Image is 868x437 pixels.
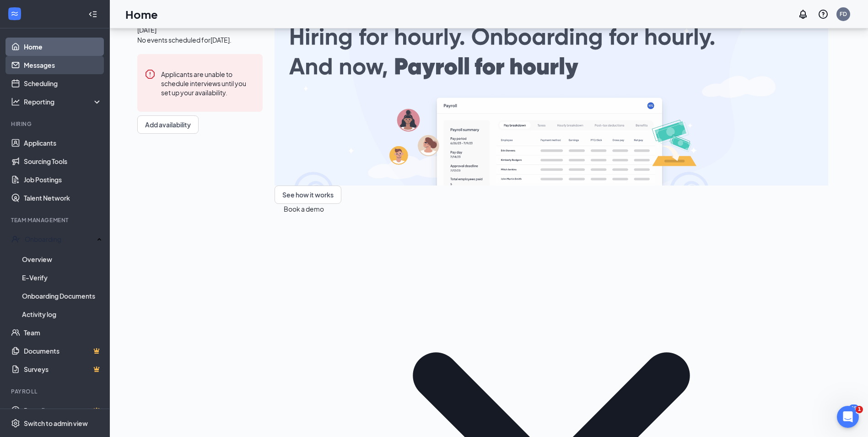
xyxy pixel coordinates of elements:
[88,10,97,19] svg: Collapse
[22,287,102,305] a: Onboarding Documents
[275,186,341,204] button: See how it works
[22,305,102,323] a: Activity log
[24,342,102,360] a: DocumentsCrown
[24,170,102,189] a: Job Postings
[25,235,94,244] div: Onboarding
[24,360,102,378] a: SurveysCrown
[125,6,158,22] h1: Home
[10,9,19,18] svg: WorkstreamLogo
[11,419,20,428] svg: Settings
[837,406,859,428] iframe: Intercom live chat
[24,134,102,152] a: Applicants
[137,25,263,35] span: [DATE]
[161,69,255,97] div: Applicants are unable to schedule interviews until you set up your availability.
[11,235,20,244] svg: UserCheck
[24,401,102,420] a: PayrollCrown
[11,120,100,128] div: Hiring
[24,152,102,170] a: Sourcing Tools
[24,189,102,207] a: Talent Network
[856,406,863,413] span: 1
[22,268,102,287] a: E-Verify
[24,419,88,428] div: Switch to admin view
[24,56,102,74] a: Messages
[11,216,100,224] div: Team Management
[145,69,156,80] svg: Error
[24,38,102,56] a: Home
[24,323,102,342] a: Team
[137,115,199,134] button: Add availability
[275,10,828,186] img: payroll-large.gif
[849,404,859,412] div: 95
[24,97,102,106] div: Reporting
[22,250,102,268] a: Overview
[840,10,847,18] div: FD
[284,204,324,214] button: Book a demo
[798,9,809,20] svg: Notifications
[818,9,829,20] svg: QuestionInfo
[137,35,232,45] span: No events scheduled for [DATE] .
[24,74,102,93] a: Scheduling
[11,97,20,106] svg: Analysis
[11,388,100,395] div: Payroll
